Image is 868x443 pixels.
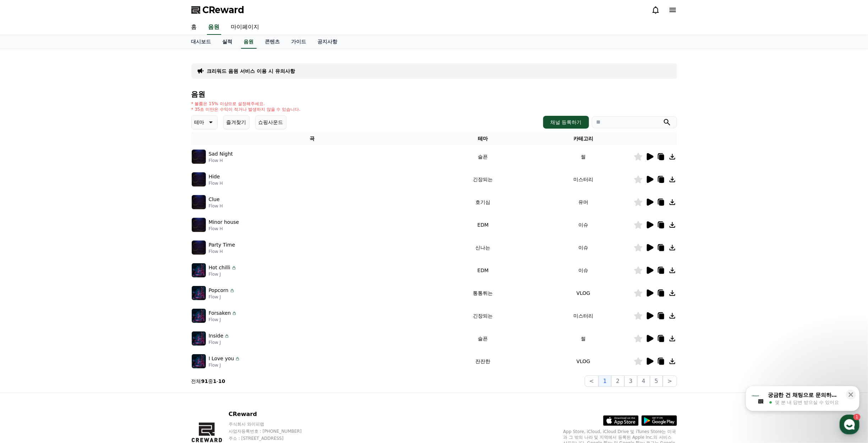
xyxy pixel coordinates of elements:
[192,172,206,187] img: music
[209,203,223,209] p: Flow H
[433,214,533,236] td: EDM
[192,263,206,277] img: music
[663,376,677,387] button: >
[585,376,599,387] button: <
[260,35,286,49] a: 콘텐츠
[192,195,206,209] img: music
[533,282,634,304] td: VLOG
[218,378,225,384] strong: 10
[191,90,677,98] h4: 음원
[192,241,206,255] img: music
[611,376,624,387] button: 2
[533,350,634,373] td: VLOG
[191,378,225,385] p: 전체 중 -
[433,327,533,350] td: 슬픈
[209,264,230,271] p: Hot chilli
[209,271,237,277] p: Flow J
[209,158,233,163] p: Flow H
[213,378,217,384] strong: 1
[433,304,533,327] td: 긴장되는
[192,218,206,232] img: music
[433,236,533,259] td: 신나는
[229,410,315,418] p: CReward
[192,354,206,368] img: music
[209,173,220,180] p: Hide
[65,236,73,242] span: 대화
[209,309,231,317] p: Forsaken
[192,309,206,323] img: music
[599,376,611,387] button: 1
[533,236,634,259] td: 이슈
[209,355,234,362] p: I Love you
[186,35,217,49] a: 대시보드
[533,304,634,327] td: 미스터리
[229,421,315,427] p: 주식회사 와이피랩
[217,35,238,49] a: 실적
[223,115,250,129] button: 즐겨찾기
[110,236,118,242] span: 설정
[433,350,533,373] td: 잔잔한
[533,168,634,191] td: 미스터리
[433,191,533,214] td: 호기심
[433,132,533,145] th: 테마
[207,20,221,35] a: 음원
[191,4,245,16] a: CReward
[203,4,245,16] span: CReward
[543,116,589,129] button: 채널 등록하기
[209,218,239,226] p: Minor house
[72,225,75,231] span: 1
[192,331,206,346] img: music
[191,101,301,107] p: * 볼륨은 15% 이상으로 설정해주세요.
[195,117,204,127] p: 테마
[433,145,533,168] td: 슬픈
[255,115,286,129] button: 쇼핑사운드
[192,150,206,164] img: music
[191,115,218,129] button: 테마
[209,180,223,186] p: Flow H
[637,376,650,387] button: 4
[533,191,634,214] td: 유머
[209,294,235,300] p: Flow J
[207,67,295,75] a: 크리워드 음원 서비스 이용 시 유의사항
[209,287,229,294] p: Popcorn
[209,249,235,254] p: Flow H
[2,225,47,243] a: 홈
[229,428,315,434] p: 사업자등록번호 : [PHONE_NUMBER]
[209,226,239,232] p: Flow H
[209,196,220,203] p: Clue
[624,376,637,387] button: 3
[433,259,533,282] td: EDM
[201,378,208,384] strong: 91
[433,168,533,191] td: 긴장되는
[433,282,533,304] td: 통통튀는
[533,214,634,236] td: 이슈
[22,236,27,242] span: 홈
[186,20,203,35] a: 홈
[312,35,343,49] a: 공지사항
[192,286,206,300] img: music
[92,225,136,243] a: 설정
[209,241,235,249] p: Party Time
[209,340,230,345] p: Flow J
[229,436,315,441] p: 주소 : [STREET_ADDRESS]
[209,362,241,368] p: Flow J
[533,259,634,282] td: 이슈
[225,20,265,35] a: 마이페이지
[191,107,301,112] p: * 35초 미만은 수익이 적거나 발생하지 않을 수 있습니다.
[533,145,634,168] td: 썰
[533,327,634,350] td: 썰
[241,35,257,49] a: 음원
[209,332,224,340] p: Inside
[650,376,663,387] button: 5
[47,225,92,243] a: 1대화
[191,132,433,145] th: 곡
[286,35,312,49] a: 가이드
[209,150,233,158] p: Sad Night
[209,317,238,323] p: Flow J
[533,132,634,145] th: 카테고리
